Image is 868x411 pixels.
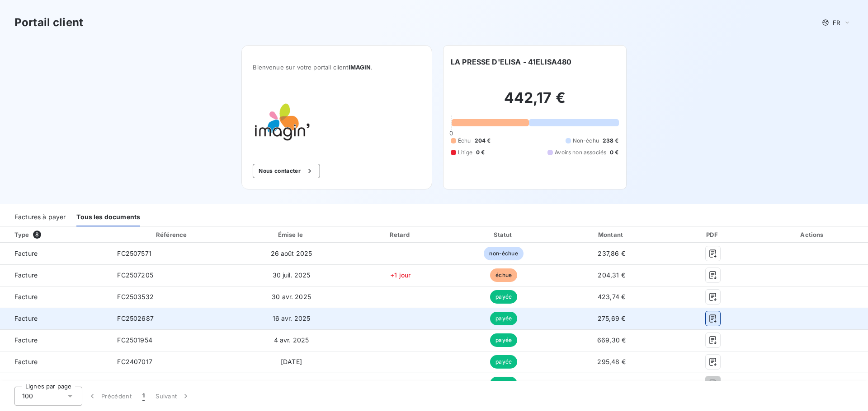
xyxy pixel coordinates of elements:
h6: LA PRESSE D'ELISA - 41ELISA480 [451,56,572,67]
span: FC2507571 [117,249,151,257]
h2: 442,17 € [451,89,619,116]
span: Bienvenue sur votre portail client . [253,64,421,71]
span: Facture [7,379,103,388]
span: Avoirs non associés [555,148,606,157]
div: Type [9,230,108,239]
span: Non-échu [573,137,599,145]
span: 30 avr. 2025 [272,293,311,300]
span: 1 [142,392,145,401]
span: FC2502687 [117,314,153,322]
span: 669,30 € [597,336,626,344]
span: Facture [7,357,103,366]
span: payée [490,290,517,304]
div: Émise le [236,230,346,239]
img: Company logo [253,92,311,149]
div: Statut [454,230,553,239]
div: PDF [670,230,756,239]
div: Référence [156,231,187,238]
span: 16 avr. 2025 [273,314,311,322]
span: 204,31 € [598,271,625,279]
span: payée [490,333,517,347]
span: Échu [458,137,471,145]
button: Précédent [82,387,137,406]
span: 204 € [475,137,491,145]
span: FR [833,19,840,26]
button: 1 [137,387,150,406]
span: Facture [7,314,103,323]
span: FC2501954 [117,336,152,344]
span: Facture [7,336,103,345]
span: IMAGIN [349,64,371,71]
span: 295,48 € [597,358,625,365]
span: 0 € [610,148,618,157]
span: Facture [7,249,103,258]
span: FC2503532 [117,293,153,300]
span: non-échue [484,247,523,260]
span: 26 août 2025 [271,249,312,257]
button: Nous contacter [253,164,320,178]
span: 238 € [603,137,619,145]
span: 8 [33,231,41,239]
span: 0 € [476,148,485,157]
div: Montant [557,230,666,239]
div: Retard [350,230,451,239]
div: Tous les documents [76,208,140,226]
span: 1 152,24 € [596,379,627,387]
span: 6 juin 2024 [274,379,309,387]
span: [DATE] [281,358,302,365]
span: 275,69 € [598,314,625,322]
span: 0 [449,129,453,137]
span: payée [490,312,517,325]
span: Litige [458,148,472,157]
span: échue [490,268,517,282]
span: FC2404201 [117,379,153,387]
button: Suivant [150,387,196,406]
span: FC2507205 [117,271,153,279]
span: 423,74 € [598,293,625,300]
span: 30 juil. 2025 [273,271,311,279]
span: payée [490,355,517,369]
span: payée [490,377,517,390]
span: 4 avr. 2025 [274,336,309,344]
span: Facture [7,271,103,280]
span: 237,86 € [598,249,625,257]
span: Facture [7,292,103,301]
div: Factures à payer [14,208,66,226]
span: 100 [22,392,33,401]
div: Actions [759,230,866,239]
h3: Portail client [14,14,83,31]
span: FC2407017 [117,358,152,365]
span: +1 jour [390,271,410,279]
